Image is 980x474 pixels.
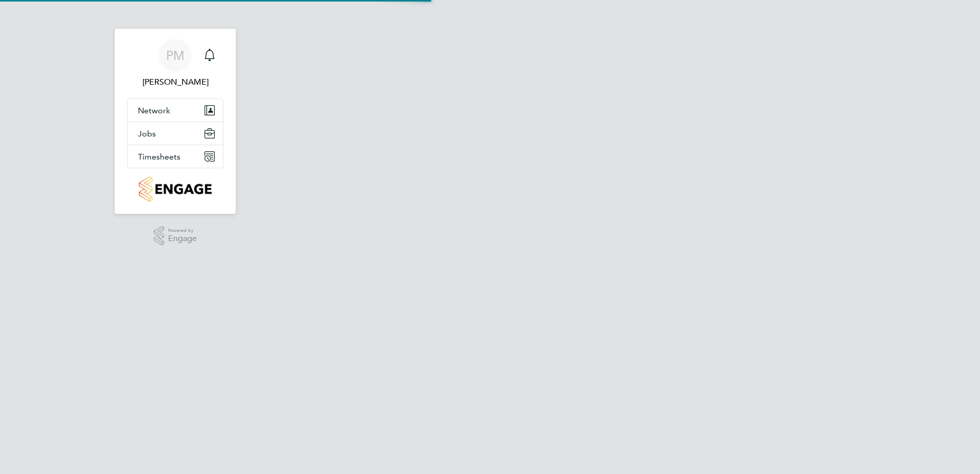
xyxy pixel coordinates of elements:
[154,226,197,246] a: Powered byEngage
[139,176,211,202] img: countryside-properties-logo-retina.png
[127,76,223,88] span: Paul Marcus
[168,234,197,243] span: Engage
[138,152,180,162] span: Timesheets
[138,129,156,139] span: Jobs
[128,145,223,168] button: Timesheets
[127,39,223,88] a: PM[PERSON_NAME]
[138,106,170,115] span: Network
[166,49,185,62] span: PM
[128,122,223,145] button: Jobs
[115,29,236,214] nav: Main navigation
[127,176,223,202] a: Go to home page
[128,99,223,122] button: Network
[168,226,197,235] span: Powered by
